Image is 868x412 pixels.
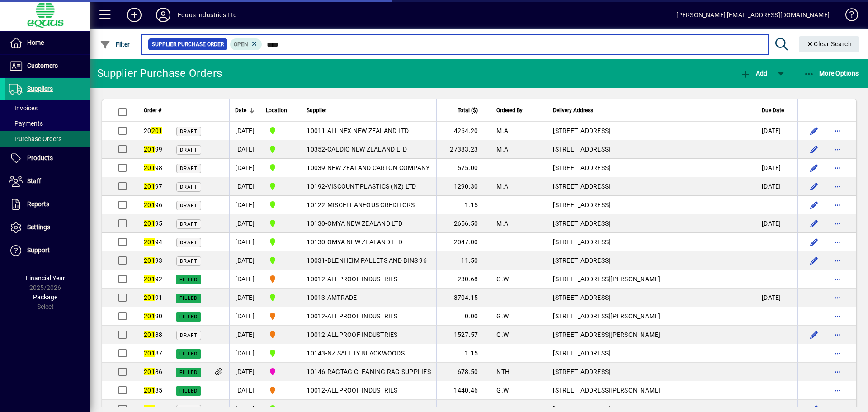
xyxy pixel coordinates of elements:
a: Purchase Orders [5,131,90,147]
span: 1B BLENHEIM [266,292,295,303]
span: Location [266,105,287,115]
span: 1B BLENHEIM [266,218,295,229]
mat-chip: Completion Status: Open [230,38,262,50]
span: 4S SOUTHERN [266,385,295,396]
span: Total ($) [458,105,478,115]
td: 11.50 [436,251,491,270]
button: Edit [807,123,821,138]
span: M.A [496,183,508,190]
span: Draft [180,240,198,246]
span: Purchase Orders [9,135,61,142]
button: Edit [807,327,821,342]
td: [DATE] [229,140,260,159]
span: 93 [144,257,162,264]
div: Total ($) [442,105,486,115]
span: Filled [179,314,198,320]
span: Filled [179,277,198,283]
a: Reports [5,193,90,216]
span: 99 [144,146,162,153]
span: Filter [100,41,130,48]
a: Invoices [5,100,90,116]
span: 10130 [307,238,325,246]
button: More options [830,235,845,249]
td: [DATE] [229,214,260,233]
td: 2047.00 [436,233,491,251]
button: More options [830,290,845,305]
span: Draft [180,128,198,134]
span: 90 [144,313,162,320]
td: - [301,270,436,289]
td: [DATE] [756,214,797,233]
button: Edit [807,142,821,156]
span: Suppliers [27,85,53,92]
span: Open [234,41,248,47]
span: Date [235,105,246,115]
td: 27383.23 [436,140,491,159]
td: [STREET_ADDRESS] [547,363,756,381]
button: Edit [807,216,821,231]
span: 10012 [307,331,325,338]
td: - [301,233,436,251]
span: 96 [144,201,162,208]
span: 97 [144,183,162,190]
td: [DATE] [756,122,797,140]
td: [STREET_ADDRESS] [547,344,756,363]
td: 1290.30 [436,177,491,196]
span: 98 [144,164,162,171]
span: Settings [27,223,50,231]
button: More options [830,383,845,398]
button: Edit [807,253,821,268]
span: 1B BLENHEIM [266,348,295,359]
span: M.A [496,220,508,227]
span: 4S SOUTHERN [266,274,295,284]
div: Equus Industries Ltd [178,8,237,22]
a: Staff [5,170,90,193]
td: - [301,363,436,381]
span: NZ SAFETY BLACKWOODS [327,350,405,357]
td: - [301,196,436,214]
td: [DATE] [229,177,260,196]
span: G.W [496,313,509,320]
em: 201 [144,164,155,171]
td: - [301,344,436,363]
em: 201 [144,183,155,190]
span: M.A [496,146,508,153]
span: 1B BLENHEIM [266,181,295,192]
span: AMTRADE [327,294,357,301]
span: 10012 [307,387,325,394]
span: CALDIC NEW ZEALAND LTD [327,146,407,153]
div: Order # [144,105,201,115]
span: NEW ZEALAND CARTON COMPANY [327,164,430,171]
td: [STREET_ADDRESS] [547,196,756,214]
button: Edit [807,161,821,175]
span: Package [33,294,57,301]
span: Staff [27,177,41,185]
span: 10146 [307,368,325,375]
button: Clear [799,36,859,52]
button: More options [830,179,845,194]
span: Filled [179,295,198,301]
span: Due Date [762,105,784,115]
span: Payments [9,120,43,127]
td: [STREET_ADDRESS] [547,140,756,159]
em: 201 [144,313,155,320]
span: 1B BLENHEIM [266,144,295,155]
button: More options [830,327,845,342]
span: 92 [144,275,162,283]
button: More options [830,309,845,323]
span: Customers [27,62,58,69]
div: Ordered By [496,105,542,115]
td: [STREET_ADDRESS] [547,233,756,251]
span: OMYA NEW ZEALAND LTD [327,238,402,246]
td: [STREET_ADDRESS] [547,214,756,233]
td: [STREET_ADDRESS][PERSON_NAME] [547,326,756,344]
span: 2N NORTHERN [266,366,295,377]
span: OMYA NEW ZEALAND LTD [327,220,402,227]
td: [STREET_ADDRESS] [547,251,756,270]
td: - [301,307,436,326]
span: ALLNEX NEW ZEALAND LTD [327,127,409,134]
span: 85 [144,387,162,394]
td: [DATE] [756,177,797,196]
td: [DATE] [229,251,260,270]
td: [DATE] [229,307,260,326]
